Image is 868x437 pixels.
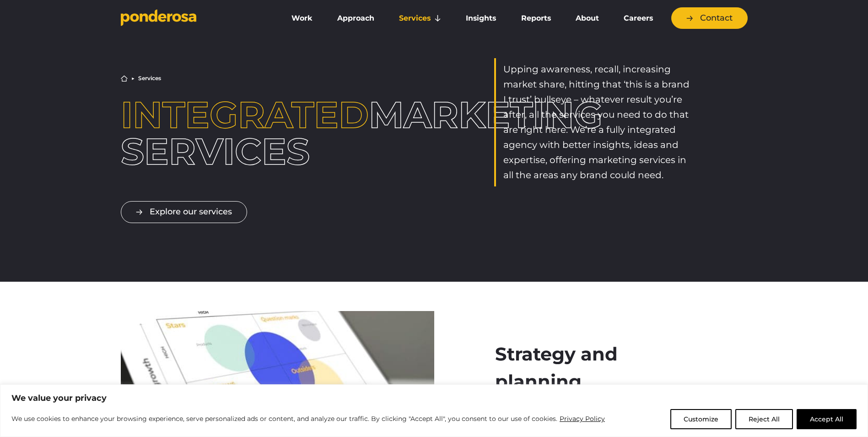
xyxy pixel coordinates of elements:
[121,9,267,27] a: Go to homepage
[797,409,857,429] button: Accept All
[281,9,323,28] a: Work
[121,93,369,137] span: Integrated
[511,9,561,28] a: Reports
[121,201,247,223] a: Explore our services
[327,9,385,28] a: Approach
[559,413,605,424] a: Privacy Policy
[388,9,452,28] a: Services
[11,413,605,424] p: We use cookies to enhance your browsing experience, serve personalized ads or content, and analyz...
[735,409,793,429] button: Reject All
[671,7,748,29] a: Contact
[11,393,857,404] p: We value your privacy
[138,76,161,81] li: Services
[455,9,507,28] a: Insights
[503,62,694,183] p: Upping awareness, recall, increasing market share, hitting that ‘this is a brand I trust’ bullsey...
[121,75,128,82] a: Home
[613,9,663,28] a: Careers
[495,340,686,395] h2: Strategy and planning
[131,76,135,81] li: ▶︎
[670,409,732,429] button: Customize
[565,9,609,28] a: About
[121,97,374,170] h1: marketing services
